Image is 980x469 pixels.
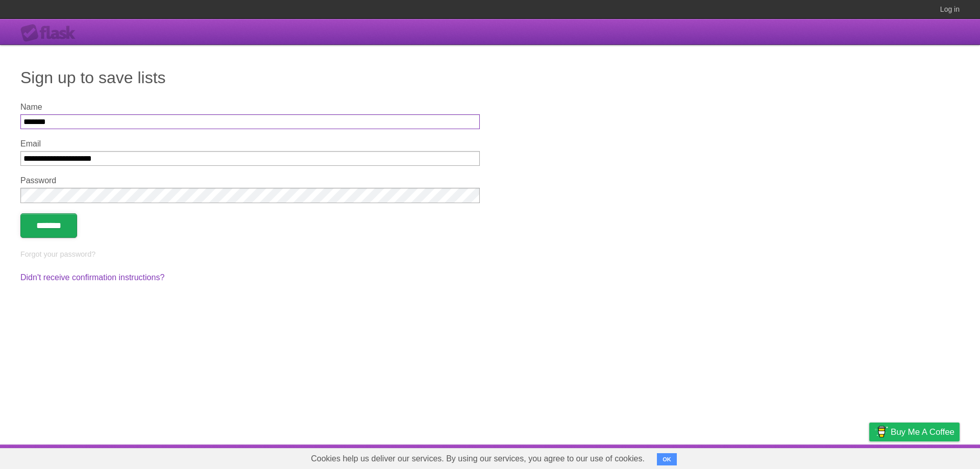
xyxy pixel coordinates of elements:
a: Privacy [856,447,883,466]
label: Email [20,139,480,149]
span: Buy me a coffee [891,423,954,441]
a: Buy me a coffee [869,423,960,441]
button: OK [657,453,677,465]
label: Name [20,103,480,112]
a: About [733,447,755,466]
span: Cookies help us deliver our services. By using our services, you agree to our use of cookies. [301,449,655,469]
a: Didn't receive confirmation instructions? [20,273,164,282]
label: Password [20,176,480,185]
a: Developers [767,447,808,466]
a: Forgot your password? [20,250,95,258]
img: Buy me a coffee [874,423,888,440]
div: Flask [20,24,82,42]
a: Terms [821,447,844,466]
a: Suggest a feature [895,447,960,466]
h1: Sign up to save lists [20,65,960,90]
